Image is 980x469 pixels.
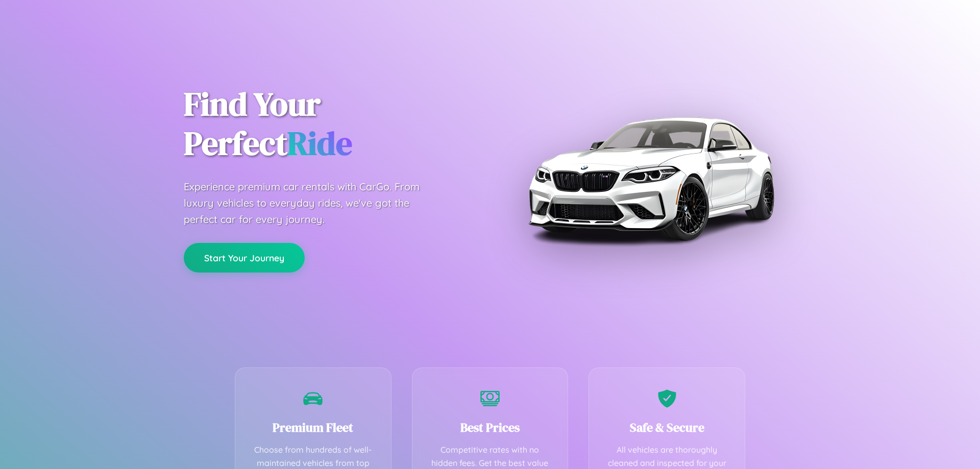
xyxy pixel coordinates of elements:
[184,85,475,163] h1: Find Your Perfect
[287,121,352,165] span: Ride
[184,179,439,228] p: Experience premium car rentals with CarGo. From luxury vehicles to everyday rides, we've got the ...
[604,419,729,436] h3: Safe & Secure
[523,51,778,306] img: Premium BMW car rental vehicle
[184,243,305,273] button: Start Your Journey
[251,419,376,436] h3: Premium Fleet
[428,419,553,436] h3: Best Prices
